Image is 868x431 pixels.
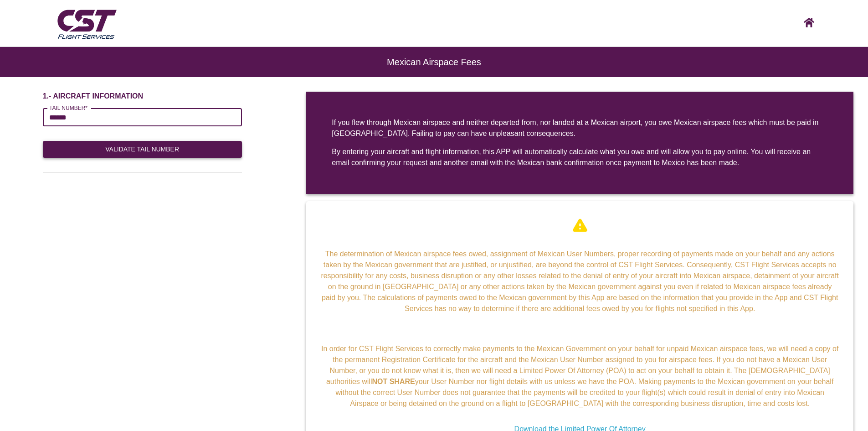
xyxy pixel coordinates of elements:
[43,92,242,101] h6: 1.- AIRCRAFT INFORMATION
[55,6,118,42] img: CST Flight Services logo
[804,18,814,27] img: CST logo, click here to go home screen
[306,343,853,409] typography: In order for CST Flight Services to correctly make payments to the Mexican Government on your beh...
[332,117,828,139] div: If you flew through Mexican airspace and neither departed from, nor landed at a Mexican airport, ...
[36,62,832,62] h6: Mexican Airspace Fees
[332,146,828,168] div: By entering your aircraft and flight information, this APP will automatically calculate what you ...
[372,378,415,385] b: NOT SHARE
[49,104,87,112] label: TAIL NUMBER*
[43,141,242,158] button: Validate Tail Number
[306,249,853,314] typography: The determination of Mexican airspace fees owed, assignment of Mexican User Numbers, proper recor...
